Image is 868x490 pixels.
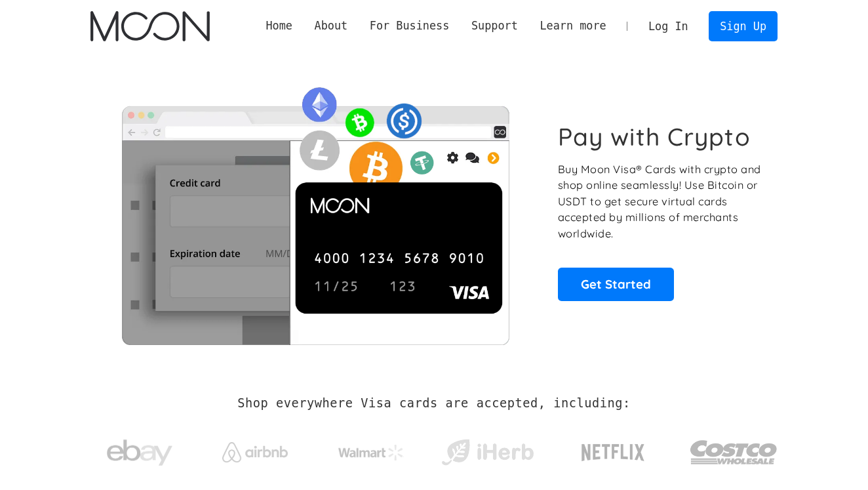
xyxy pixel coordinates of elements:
[471,18,518,34] div: Support
[555,423,672,476] a: Netflix
[207,429,304,469] a: Airbnb
[540,18,606,34] div: Learn more
[558,122,751,152] h1: Pay with Crypto
[690,415,778,483] a: Costco
[315,18,348,34] div: About
[709,11,777,41] a: Sign Up
[580,436,646,469] img: Netflix
[529,18,618,34] div: Learn more
[558,161,763,242] p: Buy Moon Visa® Cards with crypto and shop online seamlessly! Use Bitcoin or USDT to get secure vi...
[90,419,188,480] a: ebay
[90,11,209,41] img: Moon Logo
[439,436,536,470] img: iHerb
[460,18,528,34] div: Support
[323,432,420,467] a: Walmart
[370,18,449,34] div: For Business
[237,396,630,411] h2: Shop everywhere Visa cards are accepted, including:
[107,432,172,474] img: ebay
[558,268,674,300] a: Get Started
[304,18,359,34] div: About
[637,12,699,41] a: Log In
[90,11,209,41] a: home
[690,428,778,477] img: Costco
[90,78,540,344] img: Moon Cards let you spend your crypto anywhere Visa is accepted.
[255,18,304,34] a: Home
[359,18,460,34] div: For Business
[439,422,536,476] a: iHerb
[338,445,404,460] img: Walmart
[222,442,288,462] img: Airbnb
